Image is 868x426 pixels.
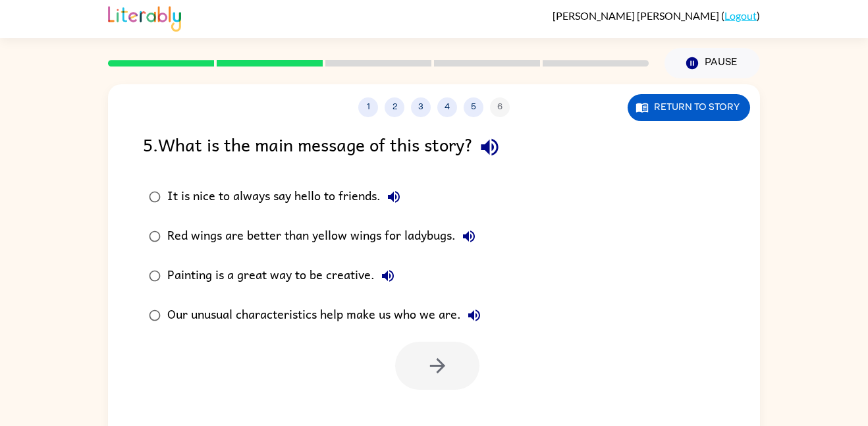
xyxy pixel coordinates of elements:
[628,94,750,121] button: Return to story
[167,184,407,210] div: It is nice to always say hello to friends.
[108,3,181,32] img: Literably
[358,97,378,117] button: 1
[724,9,757,22] a: Logout
[411,97,431,117] button: 3
[665,48,760,78] button: Pause
[437,97,457,117] button: 4
[167,302,487,329] div: Our unusual characteristics help make us who we are.
[385,97,404,117] button: 2
[456,223,482,250] button: Red wings are better than yellow wings for ladybugs.
[375,263,401,289] button: Painting is a great way to be creative.
[167,263,401,289] div: Painting is a great way to be creative.
[461,302,487,329] button: Our unusual characteristics help make us who we are.
[381,184,407,210] button: It is nice to always say hello to friends.
[464,97,483,117] button: 5
[167,223,482,250] div: Red wings are better than yellow wings for ladybugs.
[553,9,721,22] span: [PERSON_NAME] [PERSON_NAME]
[143,130,725,164] div: 5 . What is the main message of this story?
[553,9,760,22] div: ( )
